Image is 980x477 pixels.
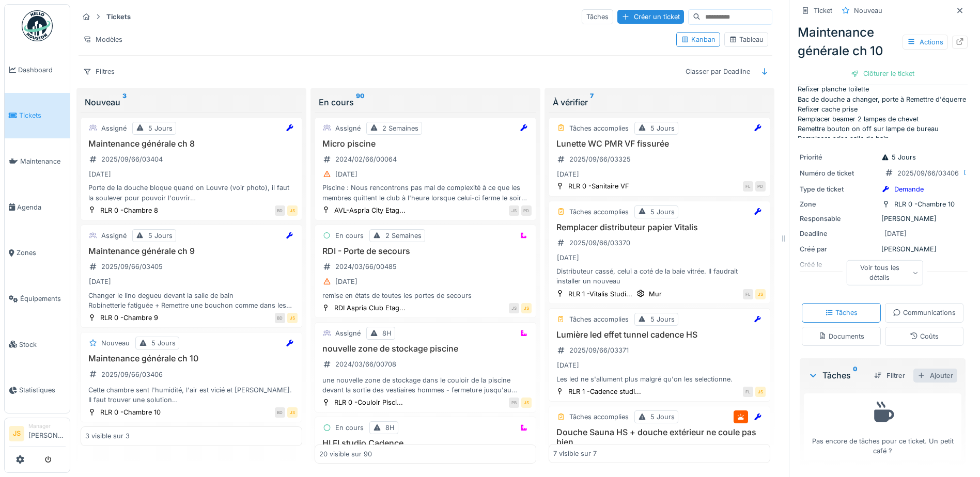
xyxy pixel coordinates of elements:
div: À vérifier [553,96,766,108]
div: [PERSON_NAME] [800,214,966,224]
span: Agenda [17,202,66,212]
div: Modèles [79,32,127,47]
h3: nouvelle zone de stockage piscine [319,344,532,354]
div: JS [287,407,298,418]
h3: Lumière led effet tunnel cadence HS [553,330,766,340]
div: Distributeur cassé, celui a coté de la baie vitrée. Il faudrait installer un nouveau [553,266,766,286]
a: Zones [5,230,70,276]
div: 2025/09/66/03406 [897,168,959,178]
span: Dashboard [18,65,66,75]
div: 5 Jours [148,231,173,241]
span: Maintenance [20,156,66,166]
div: RDI Aspria Club Etag... [334,303,406,313]
div: 2 Semaines [385,231,422,241]
div: [DATE] [557,253,579,263]
div: Tâches [808,369,866,381]
a: Tickets [5,93,70,139]
div: Nouveau [854,6,882,15]
div: 3 visible sur 3 [85,431,130,441]
div: Priorité [800,152,877,162]
div: En cours [335,231,364,241]
div: Numéro de ticket [800,168,877,178]
div: 2024/03/66/00485 [335,262,397,272]
div: Demande [894,184,924,194]
div: Deadline [800,229,877,239]
div: Responsable [800,214,877,224]
div: Changer le lino degueu devant la salle de bain Robinetterie fatiguée + Remettre une bouchon comme... [85,291,298,310]
div: 5 Jours [650,123,675,133]
div: Tâches [825,308,858,317]
div: Piscine : Nous rencontrons pas mal de complexité à ce que les membres quittent le club à l'heure ... [319,183,532,202]
sup: 0 [853,369,858,381]
div: RLR 0 -Chambre 9 [100,313,158,323]
div: AVL-Aspria City Etag... [334,205,406,215]
div: 2024/03/66/00708 [335,359,396,369]
div: 2025/09/66/03406 [101,370,163,379]
div: Classer par Deadline [681,64,755,79]
img: Badge_color-CXgf-gQk.svg [22,10,53,41]
div: Zone [800,199,877,209]
div: JS [521,303,532,313]
div: RLR 1 -Cadence studi... [568,387,641,396]
sup: 7 [590,96,594,108]
h3: HI FI studio Cadence [319,438,532,448]
div: En cours [319,96,532,108]
li: JS [9,426,24,441]
div: JS [755,289,766,299]
a: JS Manager[PERSON_NAME] [9,422,66,447]
div: FL [743,387,753,397]
h3: RDI - Porte de secours [319,246,532,256]
div: Créé par [800,244,877,254]
span: Statistiques [19,385,66,395]
div: Les led ne s'allument plus malgré qu'on les selectionne. [553,374,766,384]
div: Porte de la douche bloque quand on Louvre (voir photo), il faut la soulever pour pouvoir l'ouvrir... [85,183,298,202]
div: JS [755,387,766,397]
div: PD [755,181,766,192]
div: [DATE] [557,360,579,370]
div: PB [509,397,519,408]
div: [DATE] [557,169,579,179]
a: Statistiques [5,368,70,414]
div: PD [521,205,532,216]
div: Filtres [79,64,119,79]
a: Dashboard [5,47,70,93]
div: Ticket [814,6,832,15]
div: 7 visible sur 7 [553,449,597,458]
div: Cette chambre sent l'humidité, l'air est vicié et [PERSON_NAME]. Il faut trouver une solution Le ... [85,385,298,405]
h3: Maintenance générale ch 8 [85,139,298,149]
div: Tâches accomplies [569,412,629,422]
div: Voir tous les détails [846,260,923,285]
div: [PERSON_NAME] [800,244,966,254]
div: RLR 1 -Vitalis Studi... [568,289,632,299]
span: Stock [19,340,66,349]
span: Tickets [19,110,66,120]
div: RLR 0 -Chambre 10 [100,407,161,417]
div: Tâches accomplies [569,207,629,217]
p: Cette chambre sent l'humidité, l'air est vicié et [PERSON_NAME]. Il faut trouver une solution Le ... [798,35,968,138]
div: BD [275,313,285,323]
div: [DATE] [89,277,111,287]
div: 5 Jours [650,207,675,217]
strong: Tickets [102,12,135,22]
div: 2025/09/66/03371 [569,345,629,355]
div: Assigné [101,231,127,241]
div: Actions [903,35,948,50]
div: une nouvelle zone de stockage dans le couloir de la piscine devant la sortie des vestiaires homme... [319,375,532,395]
div: JS [509,303,519,313]
div: 5 Jours [151,338,176,348]
h3: Douche Sauna HS + douche extérieur ne coule pas bien [553,427,766,447]
div: BD [275,205,285,216]
div: [DATE] [89,169,111,179]
div: 8H [382,328,392,338]
div: RLR 0 -Chambre 10 [894,199,955,209]
li: [PERSON_NAME] [28,422,66,444]
a: Agenda [5,184,70,230]
div: Nouveau [85,96,298,108]
div: Pas encore de tâches pour ce ticket. Un petit café ? [811,398,955,456]
a: Stock [5,322,70,368]
h3: Remplacer distributeur papier Vitalis [553,222,766,232]
div: 2025/09/66/03404 [101,154,163,164]
div: Kanban [681,35,715,44]
div: JS [509,205,519,216]
div: Assigné [101,123,127,133]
